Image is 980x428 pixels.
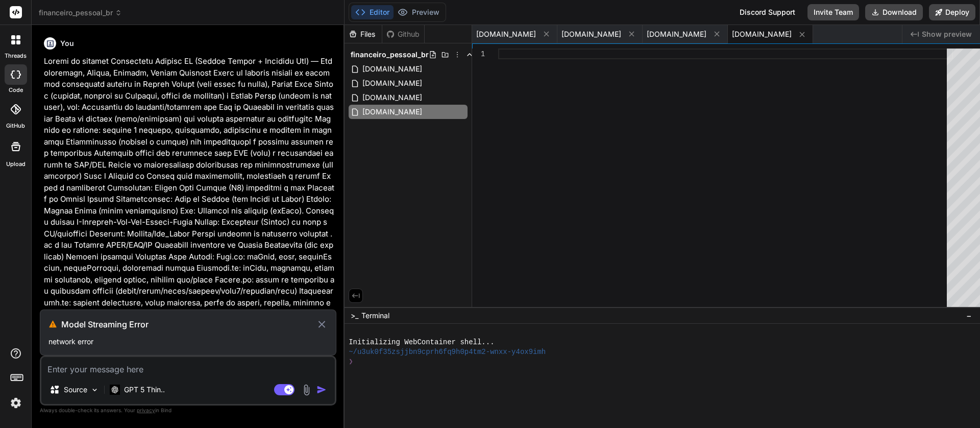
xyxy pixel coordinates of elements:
[345,29,382,39] div: Files
[5,52,27,60] label: threads
[48,337,328,347] p: network error
[361,106,423,118] span: [DOMAIN_NAME]
[351,311,358,321] span: >_
[349,357,353,367] span: ❯
[110,385,120,394] img: GPT 5 Thinking High
[351,50,429,60] span: financeiro_pessoal_br
[6,122,25,130] label: GitHub
[349,338,494,347] span: Initializing WebContainer shell...
[647,29,706,39] span: [DOMAIN_NAME]
[9,86,23,94] label: code
[561,29,621,39] span: [DOMAIN_NAME]
[865,4,923,20] button: Download
[301,384,312,396] img: attachment
[40,406,336,415] p: Always double-check its answers. Your in Bind
[124,385,165,395] p: GPT 5 Thin..
[61,318,316,330] h3: Model Streaming Error
[7,394,24,412] img: settings
[964,307,974,324] button: −
[361,311,389,321] span: Terminal
[361,91,423,104] span: [DOMAIN_NAME]
[966,311,972,321] span: −
[6,160,26,169] label: Upload
[361,77,423,89] span: [DOMAIN_NAME]
[349,347,546,357] span: ~/u3uk0f35zsjjbn9cprh6fq9h0p4tm2-wnxx-y4ox9imh
[394,5,444,19] button: Preview
[476,29,536,39] span: [DOMAIN_NAME]
[39,8,122,18] span: financeiro_pessoal_br
[90,386,99,394] img: Pick Models
[733,4,801,20] div: Discord Support
[732,29,792,39] span: [DOMAIN_NAME]
[929,4,975,20] button: Deploy
[472,49,485,59] div: 1
[316,385,327,395] img: icon
[807,4,859,20] button: Invite Team
[351,5,394,19] button: Editor
[60,38,74,49] h6: You
[64,385,87,395] p: Source
[137,407,155,413] span: privacy
[361,63,423,75] span: [DOMAIN_NAME]
[922,29,972,39] span: Show preview
[382,29,424,39] div: Github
